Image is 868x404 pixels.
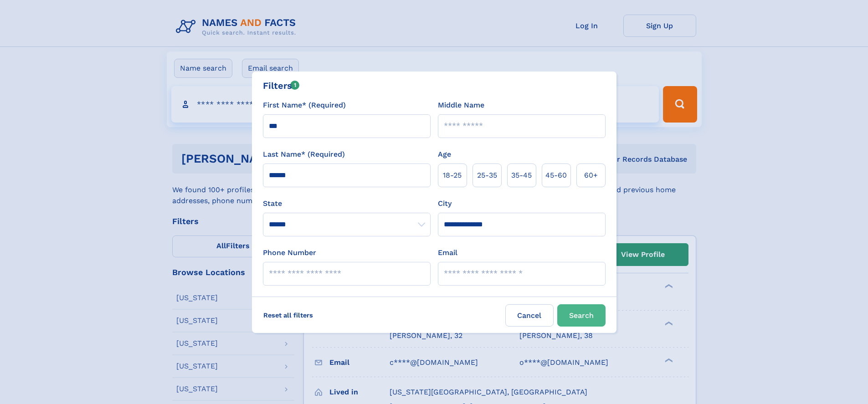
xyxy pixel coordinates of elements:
[263,100,346,111] label: First Name* (Required)
[263,198,431,209] label: State
[443,170,462,181] span: 18‑25
[438,149,451,160] label: Age
[438,198,452,209] label: City
[477,170,497,181] span: 25‑35
[511,170,532,181] span: 35‑45
[263,79,300,92] div: Filters
[545,170,567,181] span: 45‑60
[438,100,484,111] label: Middle Name
[438,247,457,258] label: Email
[557,304,606,327] button: Search
[584,170,598,181] span: 60+
[505,304,554,327] label: Cancel
[263,149,345,160] label: Last Name* (Required)
[263,247,316,258] label: Phone Number
[257,304,319,326] label: Reset all filters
